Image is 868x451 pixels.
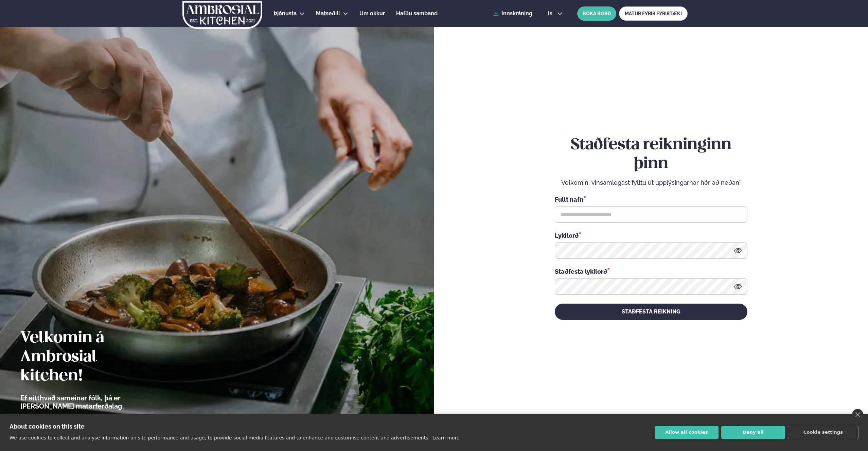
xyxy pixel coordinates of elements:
[555,179,747,187] p: Velkomin, vinsamlegast fylltu út upplýsingarnar hér að neðan!
[721,426,785,439] button: Deny all
[396,10,438,17] span: Hafðu samband
[555,136,747,174] h2: Staðfesta reikninginn þinn
[396,10,438,18] a: Hafðu samband
[788,426,858,439] button: Cookie settings
[274,10,297,17] span: Þjónusta
[577,6,616,21] button: BÓKA BORÐ
[555,195,747,204] div: Fullt nafn
[10,435,430,440] p: We use cookies to collect and analyse information on site performance and usage, to provide socia...
[316,10,340,18] a: Matseðill
[359,10,385,18] a: Um okkur
[493,11,532,17] a: Innskráning
[20,329,161,386] h2: Velkomin á Ambrosial kitchen!
[555,231,747,240] div: Lykilorð
[10,423,85,430] strong: About cookies on this site
[548,11,554,16] span: is
[20,394,161,410] p: Ef eitthvað sameinar fólk, þá er [PERSON_NAME] matarferðalag.
[432,435,460,440] a: Learn more
[182,1,263,29] img: logo
[619,6,688,21] a: MATUR FYRIR FYRIRTÆKI
[274,10,297,18] a: Þjónusta
[852,409,863,420] a: close
[316,10,340,17] span: Matseðill
[655,426,719,439] button: Allow all cookies
[555,267,747,276] div: Staðfesta lykilorð
[359,10,385,17] span: Um okkur
[543,11,568,16] button: is
[555,304,747,320] button: STAÐFESTA REIKNING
